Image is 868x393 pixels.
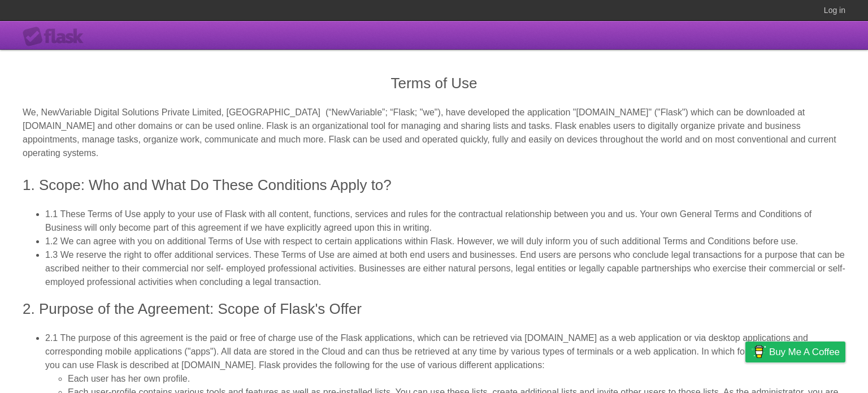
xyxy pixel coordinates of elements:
span: 1.3 We reserve the right to offer additional services. These Terms of Use are aimed at both end u... [45,250,845,287]
span: 1.1 These Terms of Use apply to your use of Flask with all content, functions, services and rules... [45,209,811,232]
img: Buy me a coffee [751,342,766,361]
h3: 1. Scope: Who and What Do These Conditions Apply to? [23,174,845,196]
div: Flask [23,27,90,47]
span: Each user has her own profile. [68,374,190,383]
span: We, NewVariable Digital Solutions Private Limited, [GEOGRAPHIC_DATA] (“NewVariable”; “Flask; "we"... [23,107,836,158]
span: 2.1 The purpose of this agreement is the paid or free of charge use of the Flask applications, wh... [45,333,844,370]
span: Buy me a coffee [769,342,840,362]
a: Buy me a coffee [745,342,845,362]
h3: Terms of Use [23,72,845,94]
h3: 2. Purpose of the Agreement: Scope of Flask's Offer [23,298,845,320]
span: 1.2 We can agree with you on additional Terms of Use with respect to certain applications within ... [45,236,798,246]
